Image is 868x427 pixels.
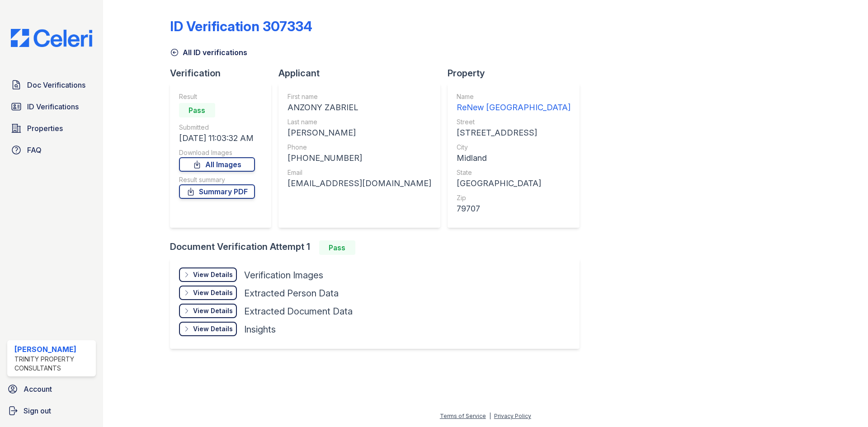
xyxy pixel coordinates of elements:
div: View Details [193,288,233,297]
div: Verification [170,67,278,80]
div: ReNew [GEOGRAPHIC_DATA] [457,101,571,114]
div: Result [179,92,255,101]
a: Doc Verifications [7,76,96,94]
a: Sign out [4,402,99,420]
div: [EMAIL_ADDRESS][DOMAIN_NAME] [288,177,431,190]
div: View Details [193,324,233,333]
div: Property [448,67,587,80]
div: [DATE] 11:03:32 AM [179,132,255,145]
div: Email [288,168,431,177]
div: [PERSON_NAME] [288,127,431,139]
div: | [489,413,491,419]
div: ANZONY ZABRIEL [288,101,431,114]
a: FAQ [7,141,96,159]
a: Terms of Service [440,413,486,419]
div: Extracted Document Data [244,305,353,318]
a: Properties [7,119,96,137]
a: Account [4,380,99,398]
div: City [457,143,571,152]
a: Name ReNew [GEOGRAPHIC_DATA] [457,92,571,114]
div: Extracted Person Data [244,287,339,300]
div: Insights [244,323,276,336]
div: [STREET_ADDRESS] [457,127,571,139]
div: Trinity Property Consultants [14,355,92,373]
div: Name [457,92,571,101]
div: Pass [179,103,215,117]
span: FAQ [27,145,42,155]
img: CE_Logo_Blue-a8612792a0a2168367f1c8372b55b34899dd931a85d93a1a3d3e32e68fde9ad4.png [4,29,99,47]
div: Zip [457,193,571,202]
a: ID Verifications [7,98,96,116]
div: Phone [288,143,431,152]
span: Doc Verifications [27,80,85,90]
a: Privacy Policy [494,413,531,419]
div: View Details [193,270,233,279]
div: View Details [193,306,233,315]
div: First name [288,92,431,101]
div: 79707 [457,202,571,215]
a: All ID verifications [170,47,247,58]
a: Summary PDF [179,184,255,199]
span: Account [24,384,52,394]
div: Submitted [179,123,255,132]
div: Last name [288,117,431,127]
div: [PERSON_NAME] [14,344,92,355]
a: All Images [179,157,255,172]
span: Sign out [24,405,51,416]
div: Street [457,117,571,127]
div: Download Images [179,148,255,157]
div: Applicant [278,67,448,80]
div: [GEOGRAPHIC_DATA] [457,177,571,190]
div: Document Verification Attempt 1 [170,240,587,255]
div: [PHONE_NUMBER] [288,152,431,164]
span: Properties [27,123,63,134]
div: State [457,168,571,177]
div: Result summary [179,175,255,184]
div: ID Verification 307334 [170,18,312,34]
div: Pass [319,240,355,255]
span: ID Verifications [27,101,79,112]
div: Midland [457,152,571,164]
div: Verification Images [244,269,323,282]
